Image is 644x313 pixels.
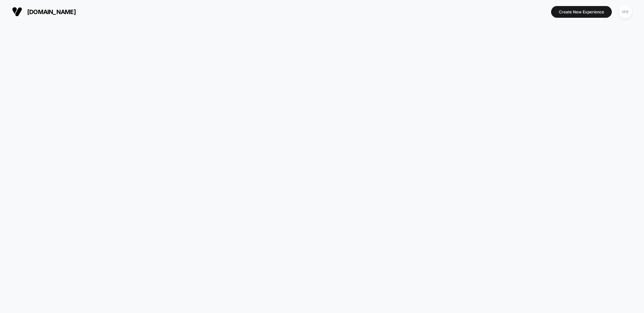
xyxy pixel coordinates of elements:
img: Visually logo [12,7,22,17]
button: [DOMAIN_NAME] [10,6,78,17]
span: [DOMAIN_NAME] [27,8,76,15]
button: Create New Experience [551,6,612,18]
div: HV [619,5,632,18]
button: HV [617,5,634,19]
